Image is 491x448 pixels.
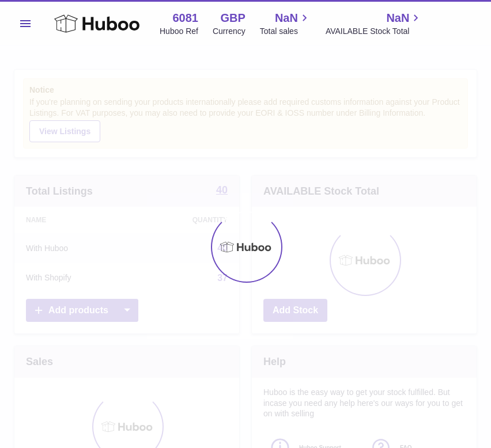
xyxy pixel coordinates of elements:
[160,26,198,37] div: Huboo Ref
[172,10,198,26] strong: 6081
[260,10,311,37] a: NaN Total sales
[326,26,423,37] span: AVAILABLE Stock Total
[260,26,311,37] span: Total sales
[326,10,423,37] a: NaN AVAILABLE Stock Total
[386,10,409,26] span: NaN
[220,10,245,26] strong: GBP
[213,26,246,37] div: Currency
[275,10,298,26] span: NaN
